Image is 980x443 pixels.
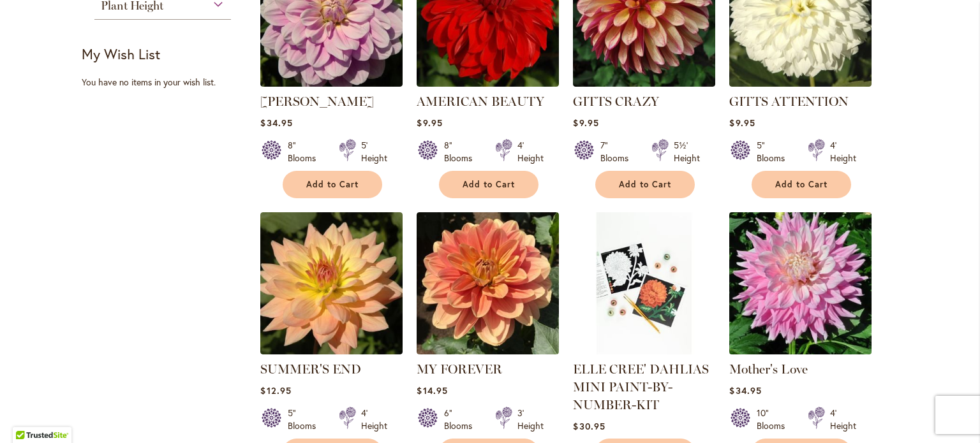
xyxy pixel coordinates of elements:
[573,77,715,89] a: Gitts Crazy
[288,139,323,164] div: 8" Blooms
[260,212,403,354] img: SUMMER'S END
[595,171,695,198] button: Add to Cart
[361,407,387,432] div: 4' Height
[573,117,598,129] span: $9.95
[260,384,291,396] span: $12.95
[600,139,636,164] div: 7" Blooms
[830,139,856,164] div: 4' Height
[260,345,403,357] a: SUMMER'S END
[729,94,849,109] a: GITTS ATTENTION
[444,407,480,432] div: 6" Blooms
[517,407,544,432] div: 3' Height
[444,139,480,164] div: 8" Blooms
[674,139,700,164] div: 5½' Height
[361,139,387,164] div: 5' Height
[306,179,359,190] span: Add to Cart
[417,94,544,109] a: AMERICAN BEAUTY
[726,209,875,358] img: Mother's Love
[10,398,45,433] iframe: Launch Accessibility Center
[729,77,872,89] a: GITTS ATTENTION
[260,77,403,89] a: Randi Dawn
[757,407,792,432] div: 10" Blooms
[288,407,323,432] div: 5" Blooms
[260,117,292,129] span: $34.95
[417,117,442,129] span: $9.95
[417,345,559,357] a: MY FOREVER
[729,384,761,396] span: $34.95
[439,171,538,198] button: Add to Cart
[417,77,559,89] a: AMERICAN BEAUTY
[830,407,856,432] div: 4' Height
[260,94,374,109] a: [PERSON_NAME]
[463,179,515,190] span: Add to Cart
[619,179,671,190] span: Add to Cart
[757,139,792,164] div: 5" Blooms
[573,345,715,357] a: ELLE CREE' DAHLIAS MINI PAINT-BY-NUMBER-KIT
[729,117,755,129] span: $9.95
[260,361,361,377] a: SUMMER'S END
[417,384,447,396] span: $14.95
[775,179,828,190] span: Add to Cart
[283,171,382,198] button: Add to Cart
[417,361,502,377] a: MY FOREVER
[752,171,851,198] button: Add to Cart
[82,45,160,63] strong: My Wish List
[573,420,605,432] span: $30.95
[573,212,715,354] img: ELLE CREE' DAHLIAS MINI PAINT-BY-NUMBER-KIT
[82,76,252,89] div: You have no items in your wish list.
[729,345,872,357] a: Mother's Love
[517,139,544,164] div: 4' Height
[417,212,559,354] img: MY FOREVER
[573,361,709,412] a: ELLE CREE' DAHLIAS MINI PAINT-BY-NUMBER-KIT
[573,94,659,109] a: GITTS CRAZY
[729,361,808,377] a: Mother's Love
